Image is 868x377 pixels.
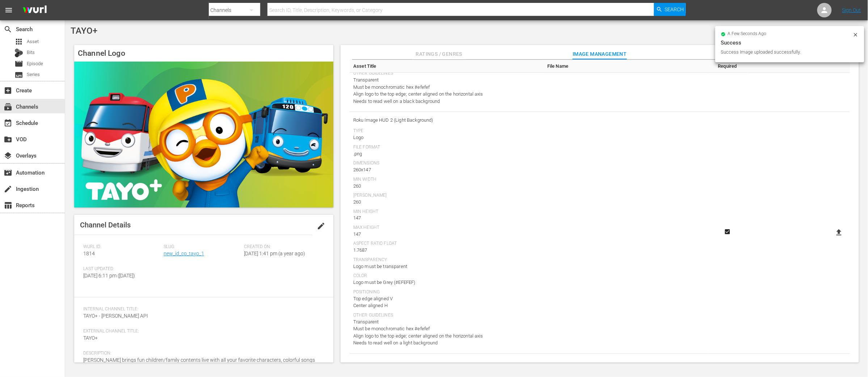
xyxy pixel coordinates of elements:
button: Search [654,3,686,16]
span: Series [27,71,40,78]
span: Created On: [244,244,321,250]
div: Transparency [353,257,540,263]
div: Min Width [353,177,540,183]
span: Ingestion [4,185,12,193]
div: Must be monochromatic hex #efefef [353,325,540,332]
div: Needs to read well on a black background [353,98,540,105]
div: Other Guidelines [353,71,540,76]
div: File Format [353,144,540,150]
div: [PERSON_NAME] [353,193,540,198]
img: TAYO+ [74,62,333,208]
span: Slug: [164,244,240,250]
div: Color [353,273,540,279]
h4: Channel Logo [74,45,333,62]
div: Logo must be transparent [353,263,540,270]
div: Max Height [353,225,540,231]
span: Search [4,25,12,34]
span: Channels [4,102,12,111]
span: Search [665,3,684,16]
a: Sign Out [842,7,861,13]
span: edit [317,222,325,230]
div: Success [721,38,859,47]
span: [PERSON_NAME] brings fun children/family contents live with all your favorite characters, colorfu... [83,357,315,370]
div: Success Image uploaded successfully. [721,49,851,56]
span: Channel Details [80,221,131,229]
span: Roku Image HUD 2 (Light Background) [353,116,540,125]
div: 147 [353,231,540,238]
div: Bits [14,49,23,57]
span: Asset [14,37,23,46]
img: ans4CAIJ8jUAAAAAAAAAAAAAAAAAAAAAAAAgQb4GAAAAAAAAAAAAAAAAAAAAAAAAJMjXAAAAAAAAAAAAAAAAAAAAAAAAgAT5G... [17,2,52,19]
span: [DATE] 1:41 pm (a year ago) [244,251,305,256]
th: File Name [544,60,707,73]
span: External Channel Title: [83,328,321,334]
span: TAYO+ - [PERSON_NAME] API [83,313,148,319]
span: VOD [4,135,12,144]
svg: Required [723,229,732,235]
div: 1.7687 [353,247,540,254]
span: Wurl ID: [83,244,160,250]
div: Other Guidelines [353,313,540,318]
span: Bits [27,49,35,56]
span: Image Management [573,50,627,59]
span: Ratings / Genres [412,50,466,59]
div: Align logo to the top edge; center aligned on the horizontal axis [353,332,540,340]
span: TAYO+ [71,26,97,36]
div: Must be monochromatic hex #efefef [353,84,540,91]
div: Positioning [353,289,540,295]
div: Type [353,128,540,134]
div: Center aligned H [353,302,540,309]
div: 260 [353,183,540,190]
div: Aspect Ratio Float [353,241,540,247]
div: Transparent [353,318,540,326]
div: Needs to read well on a light background [353,339,540,347]
div: Top edge aligned V [353,295,540,302]
span: menu [4,6,13,14]
div: Transparent [353,76,540,84]
th: Asset Title [350,60,544,73]
div: 260 [353,198,540,206]
span: a few seconds ago [728,31,767,37]
a: new_id_co_tayo_1 [164,251,204,256]
div: 147 [353,214,540,222]
span: Automation [4,168,12,177]
div: .png [353,150,540,158]
span: Episode [27,60,43,67]
span: Create [4,86,12,95]
div: Logo must be Grey (#EFEFEF) [353,279,540,286]
div: 260x147 [353,166,540,173]
span: Last Updated: [83,266,160,272]
span: Reports [4,201,12,210]
div: Min Height [353,209,540,215]
span: Series [14,71,23,79]
div: Align logo to the top edge; center aligned on the horizontal axis [353,91,540,98]
button: edit [312,217,330,235]
span: Overlays [4,151,12,160]
span: Schedule [4,119,12,127]
span: Episode [14,59,23,68]
div: Dimensions [353,160,540,166]
span: Internal Channel Title: [83,306,321,312]
div: Logo [353,134,540,141]
span: Asset [27,38,39,45]
span: Description: [83,351,321,356]
span: TAYO+ [83,335,98,341]
th: Required [707,60,748,73]
span: [DATE] 6:11 pm ([DATE]) [83,273,135,278]
span: 1814 [83,251,95,256]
